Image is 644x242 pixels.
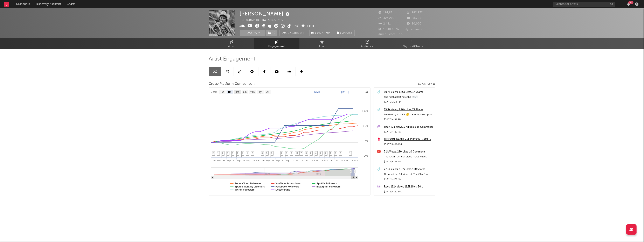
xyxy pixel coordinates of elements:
[407,17,421,20] span: 28,700
[384,117,433,122] div: [DATE] 4:51 PM
[307,24,315,29] button: Edit
[384,172,433,177] div: Dropped the full video of ‘The Chair’ for y’all [DATE] 👀 go check it out on YT #BraxtonKeith #The...
[237,152,238,154] span: 1
[407,11,423,14] span: 282,972
[250,91,255,94] text: YTD
[266,30,277,36] button: (1)
[243,91,247,94] text: 6m
[271,152,272,154] span: 3
[379,22,391,25] span: 2,421
[553,2,615,7] input: Search for artists
[321,159,327,162] text: 8. Oct
[407,22,422,25] span: 20,000
[362,110,368,112] text: + 10%
[627,2,630,6] button: 99+
[335,30,355,36] button: Summary
[209,38,254,49] a: Music
[259,91,262,94] text: 1y
[282,159,289,162] text: 30. Sep
[292,159,298,162] text: 2. Oct
[345,38,390,49] a: Audience
[242,152,243,154] span: 2
[286,152,287,154] span: 2
[272,159,279,162] text: 28. Sep
[384,189,433,194] div: [DATE] 4:20 PM
[314,91,321,93] text: [DATE]
[384,177,433,182] div: [DATE] 4:24 PM
[223,159,231,162] text: 18. Sep
[262,152,263,154] span: 6
[384,184,433,189] a: Reel: 122k Views, 11.3k Likes, 50 Comments
[266,91,269,94] text: All
[227,152,228,154] span: 1
[315,152,317,154] span: 4
[235,188,255,191] text: TikTok Followers
[279,30,307,36] button: Email AlertsOff
[301,152,302,154] span: 7
[281,152,282,154] span: 2
[384,149,433,154] a: 3.1k Views, 290 Likes, 10 Comments
[384,154,433,159] div: The Chair | Official Video - Out Now! #shorts
[315,31,331,36] span: Benchmark
[275,188,290,191] text: Deezer Fans
[349,152,351,154] span: 1
[254,38,299,49] a: Engagement
[384,130,433,135] div: [DATE] 4:45 PM
[340,152,341,154] span: 2
[275,185,299,188] text: Facebook Followers
[213,159,221,162] text: 16. Sep
[384,167,433,172] div: 22.8k Views, 3.97k Likes, 100 Shares
[361,44,374,49] span: Audience
[300,32,305,34] em: Off
[379,17,395,20] span: 423,200
[299,38,345,49] a: Live
[384,137,433,142] a: [PERSON_NAME] and [PERSON_NAME] at [GEOGRAPHIC_DATA] ([DATE])
[384,142,433,147] div: [DATE] 8:00 PM
[340,32,352,34] span: Summary
[341,91,349,93] text: [DATE]
[228,91,231,94] text: 1m
[384,112,433,117] div: I’m starting to think 🤔 the only prescription 💊 is you 🫵🏼 #BraxtonKeith #CountryMusic
[365,140,368,142] text: 0%
[310,152,312,154] span: 8
[275,182,301,185] text: YouTube Subscribers
[302,159,308,162] text: 4. Oct
[309,30,333,36] a: Benchmark
[390,38,435,49] a: Playlists/Charts
[242,159,250,162] text: 22. Sep
[217,152,219,154] span: 1
[213,152,214,154] span: 2
[262,159,270,162] text: 26. Sep
[384,90,433,95] a: 10.2k Views, 1.86k Likes, 12 Shares
[334,91,337,93] text: →
[418,83,435,85] button: Export CSV
[384,100,433,105] div: [DATE] 7:36 PM
[384,95,433,100] div: She hit that last note tho 👀🎵
[335,152,336,154] span: 6
[232,152,233,154] span: 3
[265,30,278,36] span: ( 1 )
[209,81,255,86] span: Cross-Platform Comparison
[319,44,325,49] span: Live
[384,107,433,112] a: 15.9k Views, 2.26k Likes, 27 Shares
[628,1,633,4] div: 99 +
[235,185,265,188] text: Spotify Monthly Listeners
[350,159,358,162] text: 14. Oct
[235,91,239,94] text: 3m
[379,11,394,14] span: 124,851
[296,152,298,154] span: 11
[379,28,423,31] span: 1,840,463 Monthly Listeners
[252,159,260,162] text: 24. Sep
[384,125,433,130] a: Reel: 62k Views, 5.75k Likes, 15 Comments
[240,18,288,23] div: [GEOGRAPHIC_DATA] | Country
[402,44,423,49] span: Playlists/Charts
[306,152,307,154] span: 3
[211,91,217,94] text: Zoom
[220,91,224,94] text: 1w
